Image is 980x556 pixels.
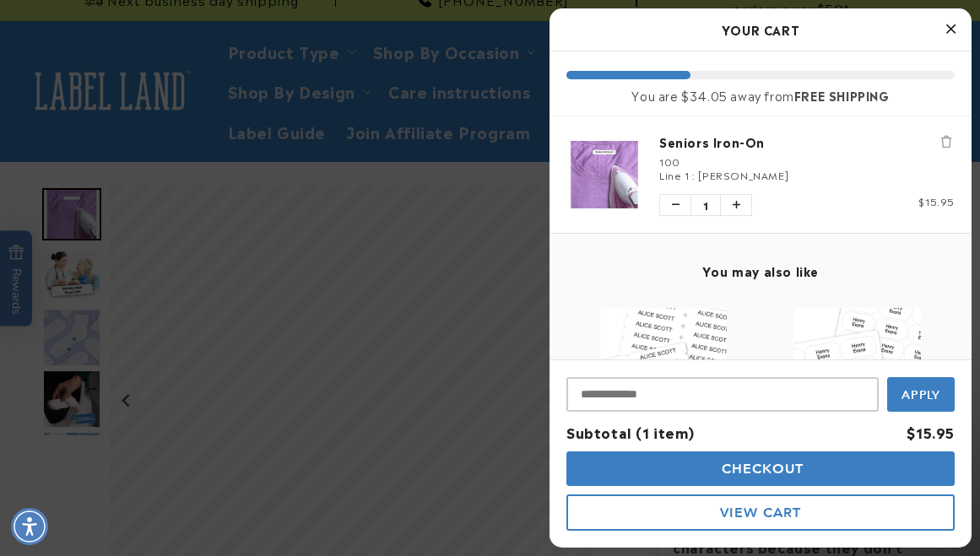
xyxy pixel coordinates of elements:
[690,195,721,215] span: 1
[566,263,955,278] h4: You may also like
[11,508,48,545] div: Accessibility Menu
[887,377,955,412] button: Apply
[660,195,690,215] button: Decrease quantity of Seniors Iron-On
[566,17,955,42] h2: Your Cart
[692,167,696,182] span: :
[698,167,788,182] span: [PERSON_NAME]
[938,133,955,150] button: Remove Seniors Iron-On
[721,195,751,215] button: Increase quantity of Seniors Iron-On
[659,133,955,150] a: Seniors Iron-On
[901,387,941,402] span: Apply
[600,308,727,435] img: Clothing Labels - Label Land
[72,94,252,127] button: What is the size of these labels?
[659,167,690,182] span: Line 1
[566,141,642,208] img: Nursing Home Iron-On - Label Land
[68,47,252,79] button: Are these labels soft on the skin?
[566,116,955,233] li: product
[566,377,879,412] input: Input Discount
[938,17,963,42] button: Close Cart
[566,451,955,486] button: Checkout
[720,505,801,521] span: View Cart
[14,22,219,42] textarea: Type your message here
[659,154,955,168] div: 100
[566,422,694,442] span: Subtotal (1 item)
[794,308,921,435] img: stick and wear labels
[918,193,955,208] span: $15.95
[566,494,955,531] button: View Cart
[566,88,955,103] div: You are $34.05 away from
[794,86,890,104] b: FREE SHIPPING
[717,461,804,477] span: Checkout
[907,420,955,445] div: $15.95
[279,6,329,57] button: Close conversation starters
[14,421,214,472] iframe: Sign Up via Text for Offers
